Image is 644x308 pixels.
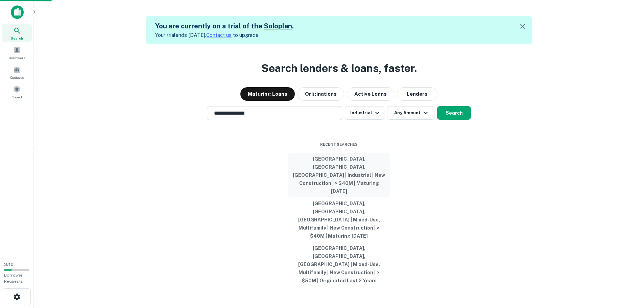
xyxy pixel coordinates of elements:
[9,55,25,61] span: Borrowers
[347,87,394,101] button: Active Loans
[288,142,390,147] span: Recent Searches
[2,83,32,101] a: Saved
[610,254,644,286] iframe: Chat Widget
[288,153,390,197] button: [GEOGRAPHIC_DATA], [GEOGRAPHIC_DATA], [GEOGRAPHIC_DATA] | Industrial | New Construction | > $40M ...
[11,35,23,41] span: Search
[12,94,22,100] span: Saved
[397,87,437,101] button: Lenders
[10,75,24,80] span: Contacts
[387,106,434,120] button: Any Amount
[4,262,14,267] span: 3 / 10
[11,5,24,19] img: capitalize-icon.png
[2,24,32,42] a: Search
[288,197,390,242] button: [GEOGRAPHIC_DATA], [GEOGRAPHIC_DATA], [GEOGRAPHIC_DATA] | Mixed-Use, Multifamily | New Constructi...
[206,32,232,38] a: Contact us
[345,106,384,120] button: Industrial
[4,273,23,284] span: Borrower Requests
[297,87,344,101] button: Originations
[155,21,294,31] h5: You are currently on a trial of the .
[155,31,294,39] p: Your trial ends [DATE]. to upgrade.
[261,60,417,76] h3: Search lenders & loans, faster.
[240,87,295,101] button: Maturing Loans
[2,63,32,81] a: Contacts
[2,44,32,62] a: Borrowers
[288,242,390,287] button: [GEOGRAPHIC_DATA], [GEOGRAPHIC_DATA], [GEOGRAPHIC_DATA] | Mixed-Use, Multifamily | New Constructi...
[437,106,471,120] button: Search
[264,22,292,30] a: Soloplan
